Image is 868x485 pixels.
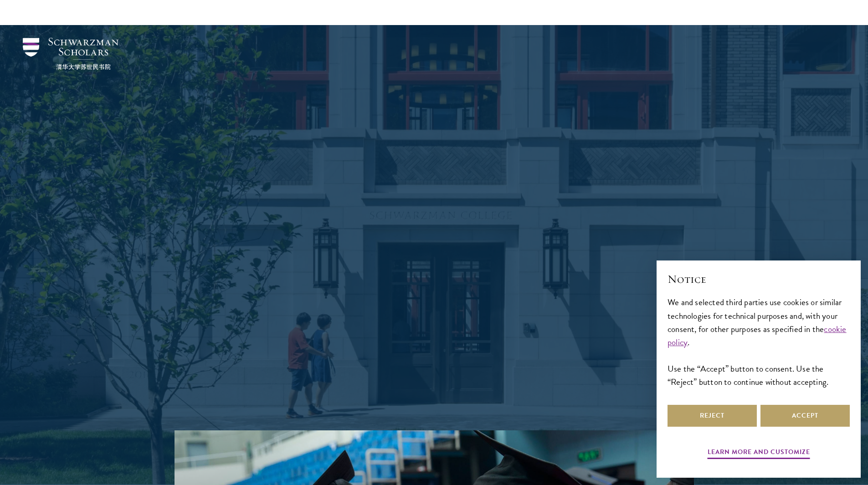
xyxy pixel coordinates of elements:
button: Reject [668,405,757,427]
h2: Notice [668,271,850,287]
a: cookie policy [668,322,847,349]
img: Schwarzman Scholars [23,38,118,70]
button: Learn more and customize [708,446,810,460]
button: Accept [760,405,850,427]
div: We and selected third parties use cookies or similar technologies for technical purposes and, wit... [668,296,850,388]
